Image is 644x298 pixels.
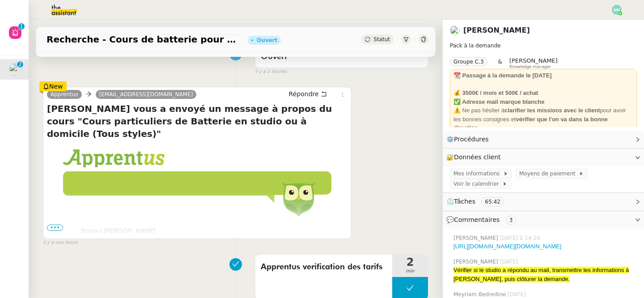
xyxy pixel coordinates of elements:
[450,26,460,35] img: users%2FpftfpH3HWzRMeZpe6E7kXDgO5SJ3%2Favatar%2Fa3cc7090-f8ed-4df9-82e0-3c63ac65f9dd
[81,226,314,235] h1: Bonjour [PERSON_NAME],
[43,239,78,247] span: il y a une heure
[453,89,538,96] strong: 💰 3500€ / mois et 500€ / achat
[453,234,500,242] span: [PERSON_NAME]
[453,98,544,105] strong: ✅ Adresse mail marque blanche
[446,134,493,145] span: ⚙️
[454,216,500,223] span: Commentaires
[392,257,428,268] span: 2
[509,57,558,69] app-user-label: Knowledge manager
[506,216,517,225] nz-tag: 3
[47,225,63,231] span: •••
[500,258,520,266] span: [DATE]
[257,38,277,43] div: Ouvert
[39,81,67,91] div: New
[453,116,608,132] strong: vérifier que l'on va dans la bonne direction
[453,169,503,178] span: Mes informations
[9,63,21,76] img: users%2FpftfpH3HWzRMeZpe6E7kXDgO5SJ3%2Favatar%2Fa3cc7090-f8ed-4df9-82e0-3c63ac65f9dd
[446,152,504,162] span: 🔐
[63,149,165,167] img: Apprentus
[443,149,644,166] div: 🔐Données client
[450,43,501,49] span: Pack à la demande
[481,197,504,206] nz-tag: 65:42
[446,198,512,205] span: ⏲️
[373,36,390,43] span: Statut
[443,193,644,210] div: ⏲️Tâches 65:42
[454,153,501,161] span: Données client
[47,35,241,44] span: Recherche - Cours de batterie pour enfant
[286,89,330,99] button: Répondre
[498,57,502,69] span: &
[18,23,25,30] nz-badge-sup: 1
[453,106,633,132] div: ⚠️ Ne pas hésiter à pour avoir les bonnes consignes et
[509,57,558,64] span: [PERSON_NAME]
[453,267,629,282] span: Vérifier si le studio a répondu au mail, transmettre les informations à [PERSON_NAME], puis clôtu...
[453,258,500,266] span: [PERSON_NAME]
[509,64,551,69] span: Knowledge manager
[453,243,561,250] a: [URL][DOMAIN_NAME][DOMAIN_NAME]
[392,268,428,275] span: min
[17,61,23,68] nz-badge-sup: 2
[504,107,600,114] strong: clarifier les missions avec le client
[18,61,22,69] p: 2
[454,136,489,143] span: Procédures
[261,260,387,274] span: Apprentus verification des tarifs
[99,91,193,98] span: [EMAIL_ADDRESS][DOMAIN_NAME]
[463,26,530,34] a: [PERSON_NAME]
[446,216,520,223] span: 💬
[519,169,579,178] span: Moyens de paiement
[255,68,287,76] span: il y a 2 heures
[47,90,82,98] a: Apprentus
[443,131,644,148] div: ⚙️Procédures
[20,23,23,31] p: 1
[450,57,487,66] nz-tag: Groupe C.3
[443,211,644,229] div: 💬Commentaires 3
[289,89,319,98] span: Répondre
[500,234,542,242] span: [DATE] à 14:20
[453,72,552,79] strong: 📆 Passage à la demande le [DATE]
[261,53,287,61] span: Ouvert
[453,179,502,188] span: Voir le calendrier
[612,5,622,15] img: svg
[47,102,347,140] h4: [PERSON_NAME] vous a envoyé un message à propos du cours "Cours particuliers de Batterie en studi...
[454,198,475,205] span: Tâches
